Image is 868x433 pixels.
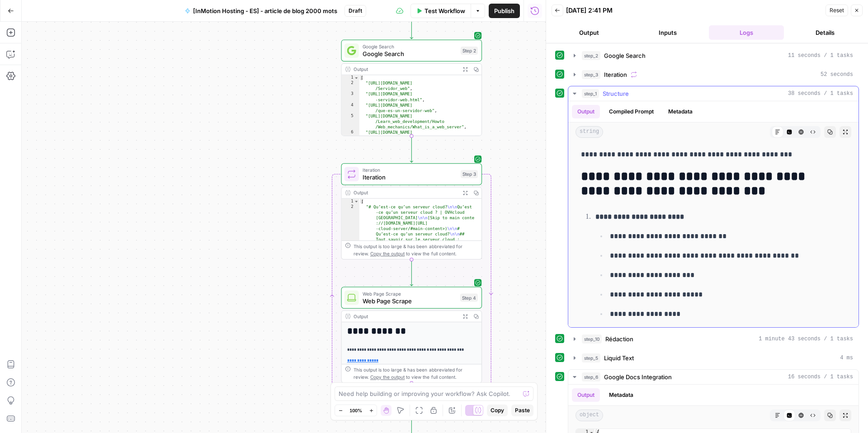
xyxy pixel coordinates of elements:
span: Copy the output [370,251,405,256]
div: Step 4 [460,294,478,302]
span: Draft [349,7,362,15]
div: 3 [342,91,359,102]
button: Compiled Prompt [604,105,659,118]
span: Google Search [363,43,457,50]
div: LoopIterationIterationStep 3Output[ "# Qu’est-ce qu’un serveur cloud?\n\nQu’est -ce qu’un serveur... [341,163,482,259]
span: Iteration [604,70,627,79]
div: Step 3 [461,170,478,178]
span: Google Search [604,51,646,60]
span: Toggle code folding, rows 1 through 8 [354,75,359,80]
g: Edge from start to step_2 [410,13,413,39]
div: Output [354,189,457,196]
span: 100% [349,407,362,414]
span: [InMotion Hosting - ES] - article de blog 2000 mots [193,6,337,15]
span: object [576,409,603,421]
span: Iteration [363,173,457,182]
span: step_2 [582,51,600,60]
div: 4 [342,103,359,113]
button: Test Workflow [410,4,471,18]
div: Output [354,66,457,73]
span: 11 seconds / 1 tasks [788,52,853,60]
button: 4 ms [568,351,859,365]
span: Copy [491,406,504,414]
button: Copy [487,405,508,416]
span: step_3 [582,70,600,79]
button: Publish [489,4,520,18]
span: Liquid Text [604,353,634,362]
span: 38 seconds / 1 tasks [788,89,853,98]
button: Output [572,388,600,402]
span: Test Workflow [425,6,465,15]
span: step_6 [582,372,600,381]
div: This output is too large & has been abbreviated for review. to view the full content. [354,243,478,257]
div: 38 seconds / 1 tasks [568,101,859,327]
span: 16 seconds / 1 tasks [788,373,853,381]
span: Reset [830,6,844,14]
span: Toggle code folding, rows 1 through 3 [354,199,359,204]
span: 1 minute 43 seconds / 1 tasks [759,335,853,343]
button: Details [788,25,863,40]
g: Edge from step_2 to step_3 [410,136,413,162]
span: 4 ms [840,354,853,362]
button: Metadata [604,388,639,402]
div: Google SearchGoogle SearchStep 2Output[ "[URL][DOMAIN_NAME] /Servidor_web", "[URL][DOMAIN_NAME] -... [341,40,482,136]
button: Reset [826,5,848,16]
span: Publish [494,6,514,15]
button: 38 seconds / 1 tasks [568,86,859,101]
div: 1 [342,75,359,80]
span: Copy the output [370,374,405,380]
div: 2 [342,80,359,91]
button: Inputs [630,25,705,40]
span: Web Page Scrape [363,290,457,297]
button: Paste [511,405,533,416]
span: Google Search [363,49,457,58]
div: Step 2 [461,47,478,55]
button: Output [572,105,600,118]
span: Web Page Scrape [363,297,457,306]
button: 1 minute 43 seconds / 1 tasks [568,332,859,346]
span: step_5 [582,353,600,362]
div: 1 [342,199,359,204]
button: Output [552,25,627,40]
g: Edge from step_3 to step_4 [410,259,413,286]
span: 52 seconds [821,71,853,79]
button: 52 seconds [568,67,859,82]
div: This output is too large & has been abbreviated for review. to view the full content. [354,366,478,381]
button: Logs [709,25,784,40]
div: 6 [342,130,359,141]
button: 11 seconds / 1 tasks [568,48,859,63]
button: Metadata [663,105,698,118]
span: Paste [515,406,530,414]
span: step_10 [582,334,602,344]
span: Iteration [363,166,457,174]
span: Rédaction [605,334,633,344]
span: step_1 [582,89,599,98]
button: 16 seconds / 1 tasks [568,370,859,384]
div: Output [354,313,457,320]
span: Structure [603,89,629,98]
span: string [576,126,603,138]
span: Google Docs Integration [604,372,672,381]
button: [InMotion Hosting - ES] - article de blog 2000 mots [179,4,343,18]
div: 5 [342,113,359,130]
